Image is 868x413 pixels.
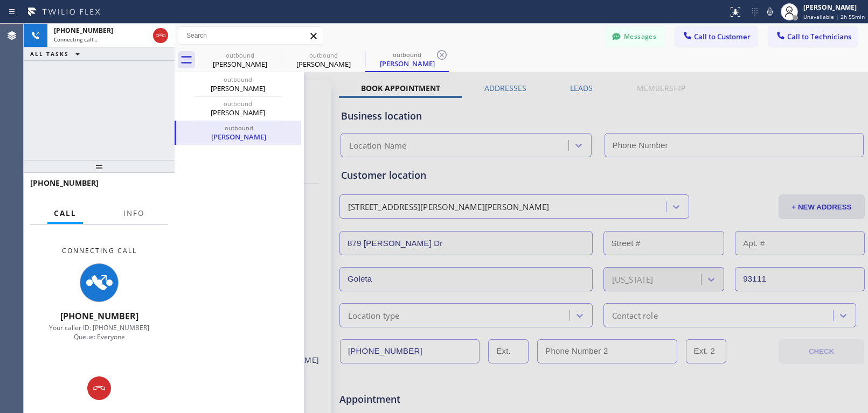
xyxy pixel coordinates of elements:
[176,83,300,93] div: [PERSON_NAME]
[24,47,91,60] button: ALL TASKS
[366,51,448,59] div: outbound
[199,59,281,69] div: [PERSON_NAME]
[177,124,300,132] div: outbound
[177,132,300,142] div: [PERSON_NAME]
[30,50,69,58] span: ALL TASKS
[153,28,168,43] button: Hang up
[176,108,300,117] div: [PERSON_NAME]
[176,100,300,108] div: outbound
[605,26,664,47] button: Messages
[283,59,364,69] div: [PERSON_NAME]
[87,376,111,400] button: Hang up
[123,208,144,218] span: Info
[803,13,865,20] span: Unavailable | 2h 55min
[54,208,77,218] span: Call
[803,3,865,12] div: [PERSON_NAME]
[62,246,137,255] span: Connecting Call
[176,96,300,121] div: Matt Knutson
[787,32,851,41] span: Call to Technicians
[178,27,323,44] input: Search
[366,48,448,71] div: Matt Knutson
[762,4,777,19] button: Mute
[283,51,364,59] div: outbound
[366,59,448,68] div: [PERSON_NAME]
[117,203,151,224] button: Info
[694,32,751,41] span: Call to Customer
[47,203,83,224] button: Call
[675,26,758,47] button: Call to Customer
[49,323,149,341] span: Your caller ID: [PHONE_NUMBER] Queue: Everyone
[176,72,300,96] div: Matt Knutson
[199,48,281,72] div: Matt Knutson
[54,36,98,43] span: Connecting call…
[177,121,300,145] div: Matt Knutson
[176,75,300,83] div: outbound
[54,26,113,35] span: [PHONE_NUMBER]
[30,178,99,188] span: [PHONE_NUMBER]
[199,51,281,59] div: outbound
[60,310,138,322] span: [PHONE_NUMBER]
[768,26,857,47] button: Call to Technicians
[283,48,364,72] div: Matt Knutson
